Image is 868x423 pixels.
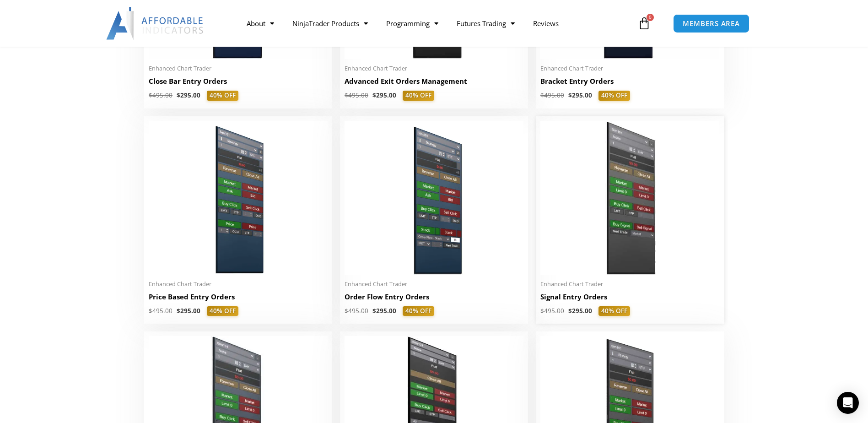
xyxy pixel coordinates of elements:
[540,65,719,72] span: Enhanced Chart Trader
[177,91,200,99] bdi: 295.00
[624,10,664,37] a: 0
[568,307,592,315] bdi: 295.00
[177,307,200,315] bdi: 295.00
[149,280,328,288] span: Enhanced Chart Trader
[283,13,377,34] a: NinjaTrader Products
[345,91,348,99] span: $
[345,76,523,91] a: Advanced Exit Orders Management
[447,13,524,34] a: Futures Trading
[372,91,376,99] span: $
[345,307,368,315] bdi: 495.00
[149,292,328,306] a: Price Based Entry Orders
[403,91,434,101] span: 40% OFF
[683,20,740,27] span: MEMBERS AREA
[106,7,205,40] img: LogoAI | Affordable Indicators – NinjaTrader
[207,306,238,316] span: 40% OFF
[540,76,719,86] h2: Bracket Entry Orders
[524,13,568,34] a: Reviews
[540,91,564,99] bdi: 495.00
[149,76,328,91] a: Close Bar Entry Orders
[403,306,434,316] span: 40% OFF
[540,121,719,275] img: SignalEntryOrders
[377,13,447,34] a: Programming
[540,307,564,315] bdi: 495.00
[372,307,396,315] bdi: 295.00
[540,280,719,288] span: Enhanced Chart Trader
[345,121,523,275] img: Order Flow Entry Orders
[837,392,859,414] div: Open Intercom Messenger
[598,306,630,316] span: 40% OFF
[207,91,238,101] span: 40% OFF
[177,91,180,99] span: $
[647,14,654,21] span: 0
[177,307,180,315] span: $
[540,91,544,99] span: $
[598,91,630,101] span: 40% OFF
[345,91,368,99] bdi: 495.00
[345,65,523,72] span: Enhanced Chart Trader
[540,76,719,91] a: Bracket Entry Orders
[149,91,152,99] span: $
[149,76,328,86] h2: Close Bar Entry Orders
[149,307,152,315] span: $
[673,14,749,33] a: MEMBERS AREA
[149,65,328,72] span: Enhanced Chart Trader
[345,76,523,86] h2: Advanced Exit Orders Management
[345,280,523,288] span: Enhanced Chart Trader
[149,91,173,99] bdi: 495.00
[540,292,719,302] h2: Signal Entry Orders
[345,307,348,315] span: $
[237,13,636,34] nav: Menu
[568,307,572,315] span: $
[345,292,523,302] h2: Order Flow Entry Orders
[372,307,376,315] span: $
[149,292,328,302] h2: Price Based Entry Orders
[540,307,544,315] span: $
[540,292,719,306] a: Signal Entry Orders
[237,13,283,34] a: About
[149,121,328,275] img: Price Based Entry Orders
[345,292,523,306] a: Order Flow Entry Orders
[372,91,396,99] bdi: 295.00
[568,91,572,99] span: $
[149,307,173,315] bdi: 495.00
[568,91,592,99] bdi: 295.00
